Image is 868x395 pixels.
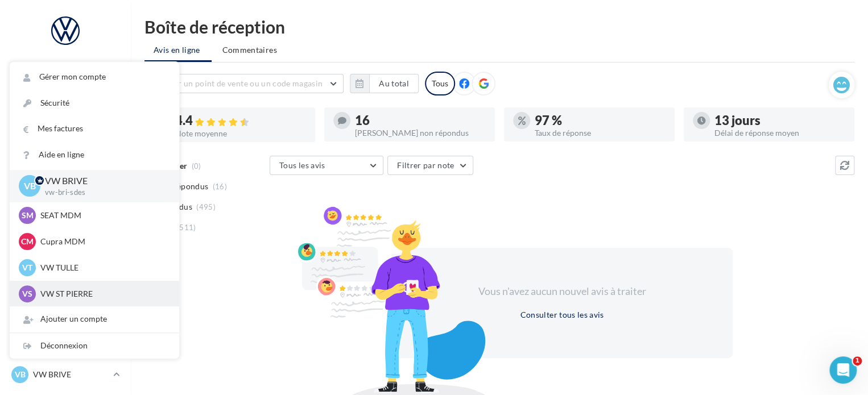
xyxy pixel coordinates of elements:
span: VT [22,262,32,273]
button: Consulter tous les avis [515,308,608,322]
p: VW TULLE [40,262,166,273]
button: Choisir un point de vente ou un code magasin [144,74,344,93]
span: (16) [213,182,227,191]
iframe: Intercom live chat [829,356,857,384]
div: Vous n'avez aucun nouvel avis à traiter [464,284,660,299]
div: Ajouter un compte [10,306,179,332]
div: Délai de réponse moyen [714,129,845,137]
a: Campagnes [7,171,124,195]
button: Au total [369,74,419,93]
div: 13 jours [714,114,845,127]
span: (495) [196,202,216,211]
span: CM [21,236,34,247]
a: Aide en ligne [10,142,179,168]
p: VW BRIVE [45,174,161,188]
span: Choisir un point de vente ou un code magasin [154,78,323,88]
div: 4.4 [175,114,306,127]
a: Contacts [7,199,124,223]
div: 97 % [535,114,666,127]
button: Notifications [7,57,119,81]
a: Médiathèque [7,227,124,251]
span: VB [24,180,36,193]
a: Opérations [7,85,124,109]
a: Sécurité [10,90,179,116]
span: VS [22,288,32,300]
span: VB [15,369,26,380]
span: (511) [177,223,196,232]
button: Filtrer par note [387,156,473,175]
div: Taux de réponse [535,129,666,137]
p: VW ST PIERRE [40,288,166,300]
div: [PERSON_NAME] non répondus [355,129,486,137]
div: Note moyenne [175,130,306,138]
span: Non répondus [155,181,208,192]
div: Boîte de réception [144,18,854,35]
a: Boîte de réception [7,113,124,138]
span: 1 [853,356,862,365]
div: 16 [355,114,486,127]
a: ASSETS PERSONNALISABLES [7,284,124,317]
a: Mes factures [10,116,179,142]
a: Visibilité en ligne [7,143,124,167]
p: SEAT MDM [40,210,166,221]
div: Tous [425,72,455,95]
a: Calendrier [7,256,124,280]
a: Gérer mon compte [10,64,179,90]
p: VW BRIVE [33,369,109,380]
a: VB VW BRIVE [9,364,122,385]
p: Cupra MDM [40,236,166,247]
button: Au total [350,74,419,93]
button: Tous les avis [270,156,383,175]
p: vw-bri-sdes [45,188,161,198]
div: Déconnexion [10,333,179,359]
span: Tous les avis [279,160,325,170]
span: Commentaires [222,44,277,56]
span: SM [22,210,34,221]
